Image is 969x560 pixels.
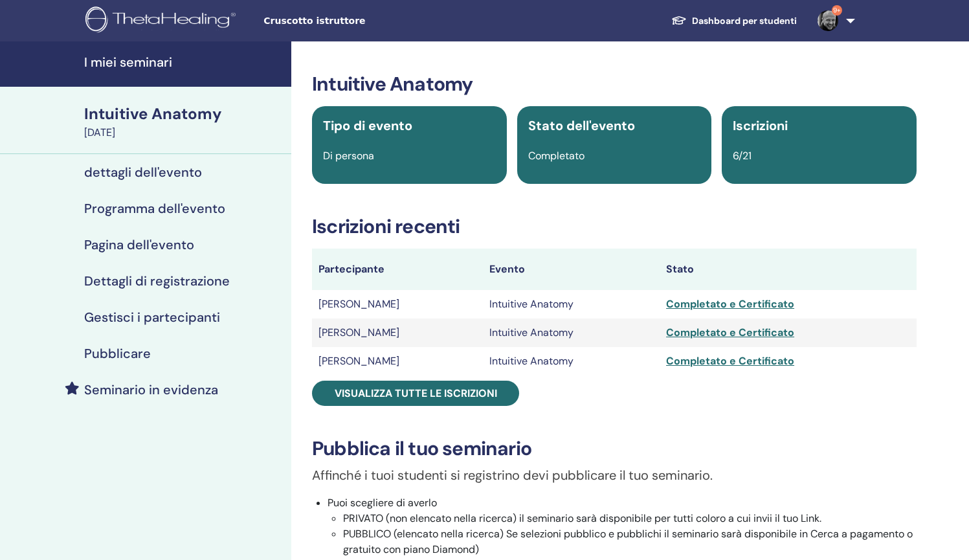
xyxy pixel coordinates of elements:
div: Completato e Certificato [666,325,910,341]
th: Stato [660,249,917,290]
td: Intuitive Anatomy [483,290,660,319]
span: Di persona [323,149,374,162]
h4: Programma dell'evento [84,201,225,216]
h4: Seminario in evidenza [84,382,218,398]
td: [PERSON_NAME] [312,319,483,347]
td: Intuitive Anatomy [483,319,660,347]
th: Evento [483,249,660,290]
h4: dettagli dell'evento [84,164,202,180]
h4: Dettagli di registrazione [84,273,230,289]
span: Visualizza tutte le iscrizioni [335,386,497,400]
td: Intuitive Anatomy [483,347,660,375]
div: Completato e Certificato [666,297,910,312]
img: graduation-cap-white.svg [671,15,687,26]
td: [PERSON_NAME] [312,290,483,319]
a: Dashboard per studenti [661,9,807,33]
div: Completato e Certificato [666,353,910,369]
h4: Gestisci i partecipanti [84,309,220,325]
li: PRIVATO (non elencato nella ricerca) il seminario sarà disponibile per tutti coloro a cui invii i... [343,511,917,526]
h4: I miei seminari [84,54,284,70]
a: Visualizza tutte le iscrizioni [312,381,519,406]
span: Cruscotto istruttore [263,14,458,28]
span: Iscrizioni [733,117,788,134]
th: Partecipante [312,249,483,290]
span: Completato [528,149,585,162]
a: Intuitive Anatomy[DATE] [76,103,291,140]
h4: Pagina dell'evento [84,237,194,252]
h3: Intuitive Anatomy [312,73,917,96]
img: default.jpg [818,10,838,31]
li: PUBBLICO (elencato nella ricerca) Se selezioni pubblico e pubblichi il seminario sarà disponibile... [343,526,917,557]
h3: Pubblica il tuo seminario [312,437,917,460]
div: Intuitive Anatomy [84,103,284,125]
span: 6/21 [733,149,752,162]
div: [DATE] [84,125,284,140]
span: Stato dell'evento [528,117,635,134]
h3: Iscrizioni recenti [312,215,917,238]
h4: Pubblicare [84,346,151,361]
span: Tipo di evento [323,117,412,134]
span: 9+ [832,5,842,16]
li: Puoi scegliere di averlo [328,495,917,557]
img: logo.png [85,6,240,36]
td: [PERSON_NAME] [312,347,483,375]
p: Affinché i tuoi studenti si registrino devi pubblicare il tuo seminario. [312,465,917,485]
